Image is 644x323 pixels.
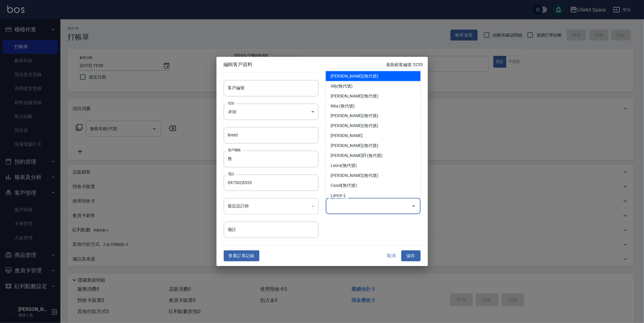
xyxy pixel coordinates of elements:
li: Leora(無代號) [326,161,421,171]
li: Lance -L [326,191,421,201]
li: [PERSON_NAME](無代號) [326,141,421,151]
label: 性別 [228,101,234,105]
li: [PERSON_NAME] [326,131,421,141]
label: 電話 [228,172,234,176]
li: [PERSON_NAME]阡(無代號) [326,151,421,161]
li: [PERSON_NAME](無代號) [326,91,421,101]
li: [PERSON_NAME](無代號) [326,111,421,121]
em: 未知 [228,109,236,114]
label: 客戶暱稱 [228,148,241,153]
li: [PERSON_NAME](無代號) [326,171,421,181]
button: 查看訂單記錄 [224,250,259,261]
button: 取消 [382,250,401,261]
button: Close [409,201,418,211]
button: 儲存 [401,250,421,261]
li: Nita (無代號) [326,101,421,111]
p: 最新顧客編號: 5255 [386,62,423,68]
label: 偏好設計師 [330,195,346,200]
li: Ally(無代號) [326,81,421,91]
li: [PERSON_NAME](無代號) [326,71,421,81]
span: 編輯客戶資料 [224,62,386,68]
li: [PERSON_NAME](無代號) [326,121,421,131]
li: Coodi(無代號) [326,181,421,191]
